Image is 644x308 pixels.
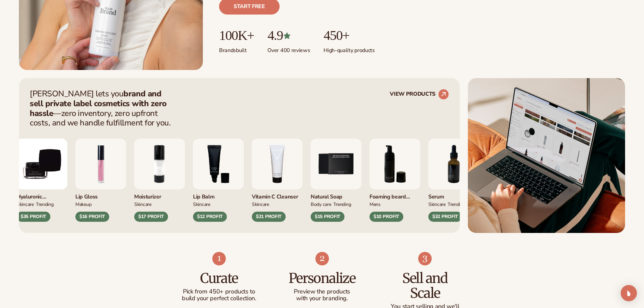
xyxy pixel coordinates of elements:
[315,252,329,265] img: Shopify Image 8
[30,89,175,128] p: [PERSON_NAME] lets you —zero inventory, zero upfront costs, and we handle fulfillment for you.
[428,200,446,208] div: SKINCARE
[387,271,463,301] h3: Sell and Scale
[252,200,269,208] div: Skincare
[252,212,286,222] div: $21 PROFIT
[333,200,351,208] div: TRENDING
[311,212,344,222] div: $15 PROFIT
[311,200,331,208] div: BODY Care
[428,139,479,222] div: 7 / 9
[252,139,303,222] div: 4 / 9
[75,212,109,222] div: $16 PROFIT
[36,200,54,208] div: TRENDING
[75,139,126,222] div: 1 / 9
[311,139,361,189] img: Nature bar of soap.
[390,89,449,100] a: VIEW PRODUCTS
[468,78,625,233] img: Shopify Image 5
[448,200,466,208] div: TRENDING
[428,139,479,189] img: Collagen and retinol serum.
[621,285,637,301] div: Open Intercom Messenger
[369,212,403,222] div: $10 PROFIT
[181,288,257,302] p: Pick from 450+ products to build your perfect collection.
[252,189,303,200] div: Vitamin C Cleanser
[134,139,185,189] img: Moisturizing lotion.
[369,189,420,200] div: Foaming beard wash
[17,139,67,222] div: 9 / 9
[193,212,227,222] div: $12 PROFIT
[219,28,254,43] p: 100K+
[193,189,244,200] div: Lip Balm
[17,189,67,200] div: Hyaluronic moisturizer
[75,139,126,189] img: Pink lip gloss.
[219,43,254,54] p: Brands built
[324,28,375,43] p: 450+
[267,28,310,43] p: 4.9
[369,139,420,222] div: 6 / 9
[75,189,126,200] div: Lip Gloss
[181,271,257,286] h3: Curate
[311,139,361,222] div: 5 / 9
[17,139,67,189] img: Hyaluronic Moisturizer
[284,295,360,302] p: with your branding.
[284,271,360,286] h3: Personalize
[284,288,360,295] p: Preview the products
[134,200,151,208] div: SKINCARE
[428,189,479,200] div: Serum
[134,212,168,222] div: $17 PROFIT
[252,139,303,189] img: Vitamin c cleanser.
[212,252,226,265] img: Shopify Image 7
[134,189,185,200] div: Moisturizer
[267,43,310,54] p: Over 400 reviews
[311,189,361,200] div: Natural Soap
[193,139,244,189] img: Smoothing lip balm.
[75,200,91,208] div: MAKEUP
[30,88,167,119] strong: brand and sell private label cosmetics with zero hassle
[17,200,34,208] div: SKINCARE
[418,252,432,265] img: Shopify Image 9
[134,139,185,222] div: 2 / 9
[324,43,375,54] p: High-quality products
[369,139,420,189] img: Foaming beard wash.
[193,200,210,208] div: SKINCARE
[369,200,381,208] div: mens
[428,212,462,222] div: $32 PROFIT
[17,212,50,222] div: $35 PROFIT
[193,139,244,222] div: 3 / 9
